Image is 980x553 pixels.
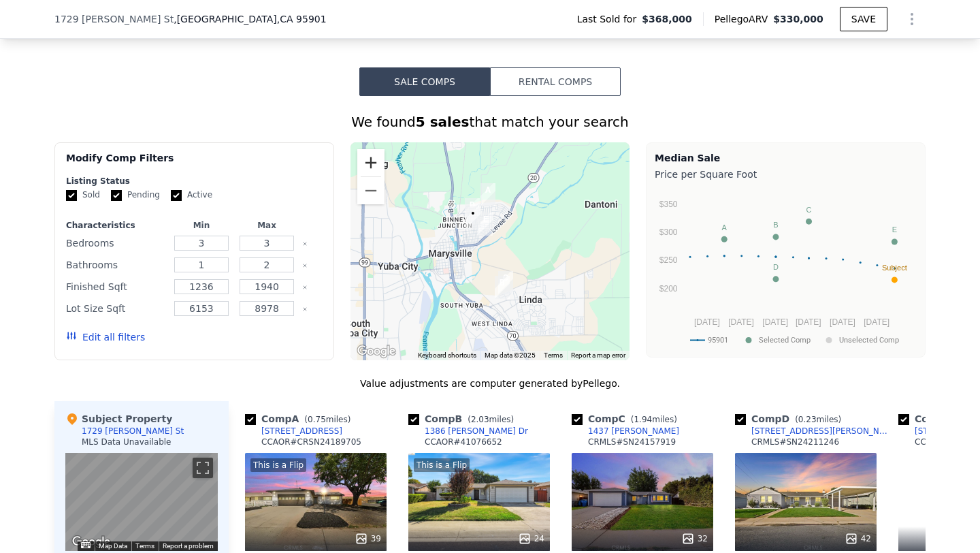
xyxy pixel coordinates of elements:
[480,183,495,206] div: 945 Toddwick Ave
[773,263,779,271] text: D
[659,227,678,237] text: $300
[572,426,679,437] a: 1437 [PERSON_NAME]
[308,415,326,424] span: 0.75
[840,7,887,31] button: SAVE
[735,412,847,426] div: Comp D
[659,255,678,265] text: $250
[708,336,728,345] text: 95901
[408,412,519,426] div: Comp B
[498,271,513,294] div: 1437 Lisa Way
[642,12,692,26] span: $368,000
[261,426,342,437] div: [STREET_ADDRESS]
[66,220,166,231] div: Characteristics
[571,351,625,359] a: Report a map error
[65,453,218,551] div: Map
[261,437,361,447] div: CCAOR # CRSN24189705
[171,220,231,231] div: Min
[892,225,897,234] text: E
[66,176,323,187] div: Listing Status
[69,533,114,551] a: Open this area in Google Maps (opens a new window)
[111,190,122,201] input: Pending
[82,437,171,447] div: MLS Data Unavailable
[54,377,926,390] div: Value adjustments are computer generated by Pellego .
[354,343,399,360] img: Google
[425,426,528,437] div: 1386 [PERSON_NAME] Dr
[465,198,480,221] div: 2114 Buchanan St
[245,412,356,426] div: Comp A
[490,67,621,96] button: Rental Comps
[99,541,127,551] button: Map Data
[299,415,356,424] span: ( miles)
[681,532,708,546] div: 32
[588,426,679,437] div: 1437 [PERSON_NAME]
[751,437,839,447] div: CRMLS # SN24211246
[302,263,308,268] button: Clear
[762,317,788,327] text: [DATE]
[634,415,652,424] span: 1.94
[845,532,871,546] div: 42
[66,277,166,296] div: Finished Sqft
[111,189,160,201] label: Pending
[65,412,172,426] div: Subject Property
[495,276,510,299] div: 1386 Jason Dr
[773,221,778,229] text: B
[572,412,683,426] div: Comp C
[465,206,480,230] div: 1729 Freeman St
[302,306,308,312] button: Clear
[751,426,893,437] div: [STREET_ADDRESS][PERSON_NAME]
[193,458,213,478] button: Toggle fullscreen view
[728,317,754,327] text: [DATE]
[66,255,166,274] div: Bathrooms
[354,343,399,360] a: Open this area in Google Maps (opens a new window)
[171,189,212,201] label: Active
[830,317,855,327] text: [DATE]
[302,241,308,247] button: Clear
[418,351,476,360] button: Keyboard shortcuts
[882,264,907,272] text: Subject
[659,200,678,209] text: $350
[471,415,489,424] span: 2.03
[577,12,642,26] span: Last Sold for
[659,284,678,294] text: $200
[174,12,326,26] span: , [GEOGRAPHIC_DATA]
[66,299,166,318] div: Lot Size Sqft
[66,330,145,344] button: Edit all filters
[54,12,174,26] span: 1729 [PERSON_NAME] St
[625,415,683,424] span: ( miles)
[65,453,218,551] div: Street View
[416,114,470,130] strong: 5 sales
[773,14,823,25] span: $330,000
[759,336,811,345] text: Selected Comp
[655,184,917,354] svg: A chart.
[694,317,720,327] text: [DATE]
[722,223,728,232] text: A
[898,5,926,33] button: Show Options
[355,532,381,546] div: 39
[798,415,817,424] span: 0.23
[237,220,297,231] div: Max
[655,165,917,184] div: Price per Square Foot
[357,149,385,176] button: Zoom in
[544,351,563,359] a: Terms
[66,234,166,253] div: Bedrooms
[359,67,490,96] button: Sale Comps
[163,542,214,550] a: Report a problem
[171,190,182,201] input: Active
[518,532,544,546] div: 24
[796,317,821,327] text: [DATE]
[245,426,342,437] a: [STREET_ADDRESS]
[839,336,899,345] text: Unselected Comp
[864,317,889,327] text: [DATE]
[81,542,91,548] button: Keyboard shortcuts
[66,151,323,176] div: Modify Comp Filters
[54,112,926,131] div: We found that match your search
[462,415,519,424] span: ( miles)
[82,426,184,437] div: 1729 [PERSON_NAME] St
[425,437,502,447] div: CCAOR # 41076652
[485,351,536,359] span: Map data ©2025
[69,533,114,551] img: Google
[277,14,327,25] span: , CA 95901
[789,415,847,424] span: ( miles)
[806,206,812,214] text: C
